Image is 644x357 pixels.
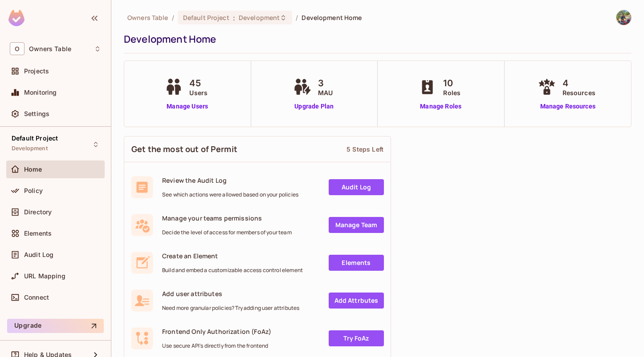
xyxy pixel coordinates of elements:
[189,76,208,90] span: 45
[24,251,53,258] span: Audit Log
[24,187,43,194] span: Policy
[162,327,271,336] span: Frontend Only Authorization (FoAz)
[443,76,461,90] span: 10
[162,305,299,312] span: Need more granular policies? Try adding user attributes
[24,110,49,117] span: Settings
[162,214,292,222] span: Manage your teams permissions
[162,191,298,198] span: See which actions were allowed based on your policies
[29,45,71,52] span: Workspace: Owners Table
[329,217,384,233] a: Manage Team
[162,176,298,185] span: Review the Audit Log
[162,289,299,298] span: Add user attributes
[329,293,384,309] a: Add Attrbutes
[443,88,461,97] span: Roles
[346,145,383,153] div: 5 Steps Left
[24,294,49,301] span: Connect
[189,88,208,97] span: Users
[12,145,48,152] span: Development
[172,13,174,22] li: /
[536,102,600,111] a: Manage Resources
[24,273,65,280] span: URL Mapping
[127,13,168,22] span: the active workspace
[296,13,298,22] li: /
[24,89,57,96] span: Monitoring
[163,102,212,111] a: Manage Users
[124,32,627,46] div: Development Home
[239,13,280,22] span: Development
[24,166,42,173] span: Home
[7,319,104,333] button: Upgrade
[416,102,465,111] a: Manage Roles
[162,229,292,236] span: Decide the level of access for members of your team
[329,255,384,271] a: Elements
[291,102,337,111] a: Upgrade Plan
[131,144,237,155] span: Get the most out of Permit
[329,330,384,346] a: Try FoAz
[318,76,333,90] span: 3
[12,135,58,142] span: Default Project
[24,209,52,216] span: Directory
[329,179,384,195] a: Audit Log
[562,76,595,90] span: 4
[10,42,24,55] span: O
[162,267,303,274] span: Build and embed a customizable access control element
[24,230,52,237] span: Elements
[232,14,236,21] span: :
[616,10,631,25] img: Suhas Kelkar
[162,342,271,349] span: Use secure API's directly from the frontend
[318,88,333,97] span: MAU
[183,13,229,22] span: Default Project
[24,68,49,75] span: Projects
[562,88,595,97] span: Resources
[162,252,303,260] span: Create an Element
[8,10,24,26] img: SReyMgAAAABJRU5ErkJggg==
[302,13,362,22] span: Development Home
